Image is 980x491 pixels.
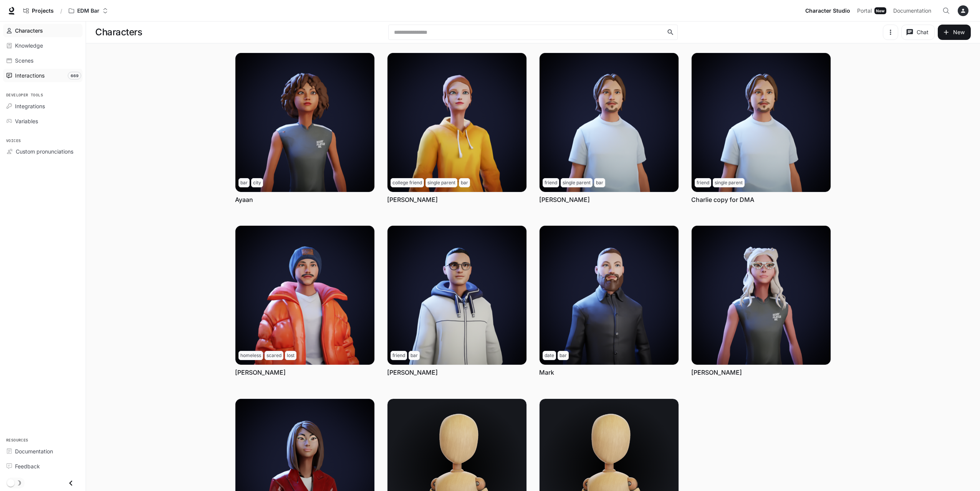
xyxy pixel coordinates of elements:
a: Documentation [890,3,937,18]
img: Charlie [540,53,679,192]
span: Projects [32,8,54,14]
a: Scenes [3,54,83,67]
span: Feedback [15,462,40,470]
div: New [874,7,886,14]
span: Interactions [15,71,45,79]
span: Integrations [15,102,45,110]
span: Scenes [15,56,33,64]
a: Integrations [3,99,83,113]
div: / [57,7,65,15]
a: PortalNew [854,3,889,18]
a: Custom pronunciations [3,145,83,158]
span: Characters [15,26,43,35]
a: Mark [539,368,554,377]
a: Knowledge [3,39,83,52]
img: Charlie copy for DMA [692,53,831,192]
h1: Characters [95,25,142,40]
a: Feedback [3,460,83,473]
a: Documentation [3,445,83,458]
span: Documentation [893,6,931,16]
a: [PERSON_NAME] [387,195,438,204]
a: Character Studio [802,3,853,18]
span: 669 [68,72,81,79]
button: New [938,25,971,40]
a: [PERSON_NAME] [691,368,742,377]
button: Open workspace menu [65,3,111,18]
img: Molly [692,226,831,365]
button: Close drawer [62,475,79,491]
img: Jerry [387,226,526,365]
a: [PERSON_NAME] [235,368,286,377]
button: Chat [901,25,935,40]
a: Ayaan [235,195,253,204]
span: Custom pronunciations [16,147,73,155]
a: Charlie copy for DMA [691,195,754,204]
img: Frank [235,226,374,365]
p: EDM Bar [77,8,99,14]
img: Brittney [387,53,526,192]
button: Open Command Menu [939,3,954,18]
a: Variables [3,114,83,128]
span: Documentation [15,447,53,455]
a: [PERSON_NAME] [539,195,590,204]
img: Mark [540,226,679,365]
span: Portal [857,6,872,16]
img: Ayaan [235,53,374,192]
span: Character Studio [805,6,850,16]
a: Interactions [3,69,83,82]
a: Characters [3,24,83,37]
span: Dark mode toggle [7,478,15,487]
a: Go to projects [20,3,57,18]
a: [PERSON_NAME] [387,368,438,377]
span: Variables [15,117,38,125]
span: Knowledge [15,41,43,50]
